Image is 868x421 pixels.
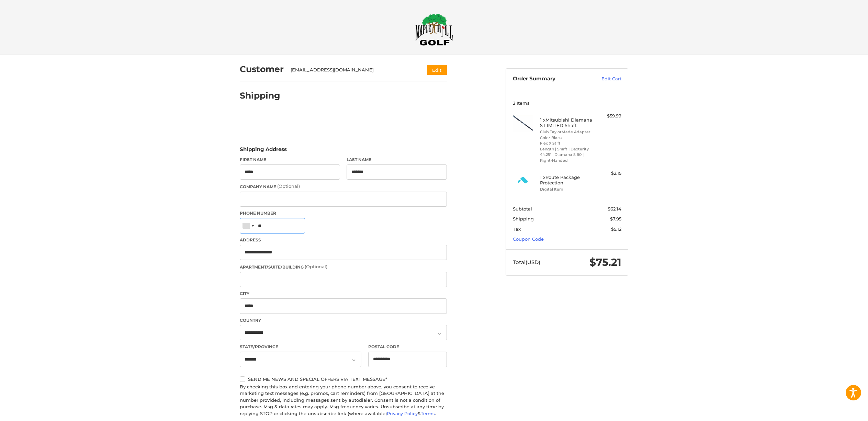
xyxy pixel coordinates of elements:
label: First Name [240,157,340,163]
legend: Shipping Address [240,146,287,157]
small: (Optional) [277,183,300,189]
label: Address [240,237,447,243]
div: [EMAIL_ADDRESS][DOMAIN_NAME] [291,67,414,73]
span: $7.95 [610,216,621,221]
span: $75.21 [589,256,621,269]
li: Length | Shaft | Dexterity 44.25" | Diamana S 60 | Right-Handed [540,146,593,163]
div: By checking this box and entering your phone number above, you consent to receive marketing text ... [240,384,447,417]
button: Edit [427,65,447,75]
span: Tax [513,226,521,232]
a: Coupon Code [513,236,544,242]
h4: 1 x Route Package Protection [540,174,593,186]
span: $5.12 [611,226,621,232]
h3: 2 Items [513,100,621,106]
li: Color Black [540,135,593,141]
a: Edit Cart [587,76,621,82]
span: Total (USD) [513,259,540,265]
div: $2.15 [594,170,621,177]
label: Send me news and special offers via text message* [240,376,447,382]
h3: Order Summary [513,76,587,82]
label: State/Province [240,344,361,350]
label: Company Name [240,183,447,190]
li: Digital Item [540,186,593,192]
span: $62.14 [608,206,621,212]
div: $59.99 [594,113,621,120]
label: Phone Number [240,210,447,216]
label: Apartment/Suite/Building [240,263,447,270]
li: Club TaylorMade Adapter [540,129,593,135]
label: City [240,291,447,297]
a: Terms [421,411,435,416]
small: (Optional) [305,264,327,269]
span: Subtotal [513,206,532,212]
a: Privacy Policy [387,411,418,416]
h2: Shipping [240,90,280,101]
h2: Customer [240,64,284,75]
span: Shipping [513,216,534,221]
label: Last Name [347,157,447,163]
li: Flex X Stiff [540,140,593,146]
label: Country [240,317,447,323]
label: Postal Code [368,344,447,350]
img: Maple Hill Golf [415,13,453,46]
h4: 1 x Mitsubishi Diamana S LIMITED Shaft [540,117,593,128]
